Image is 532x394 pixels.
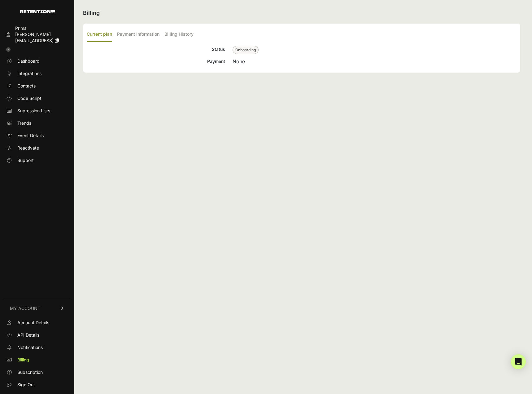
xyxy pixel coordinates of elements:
[4,69,71,78] a: Integrations
[117,27,159,42] label: Payment Information
[17,357,29,363] span: Billing
[4,106,71,116] a: Supression Lists
[10,305,40,311] span: MY ACCOUNT
[4,155,71,165] a: Support
[17,382,35,388] span: Sign Out
[15,32,54,43] span: [PERSON_NAME][EMAIL_ADDRESS]
[4,355,71,365] a: Billing
[4,380,71,390] a: Sign Out
[4,23,71,46] a: Prima [PERSON_NAME][EMAIL_ADDRESS]
[4,131,71,141] a: Event Details
[4,81,71,91] a: Contacts
[17,320,49,326] span: Account Details
[164,27,194,42] label: Billing History
[17,95,41,101] span: Code Script
[17,83,36,89] span: Contacts
[4,367,71,377] a: Subscription
[17,157,34,163] span: Support
[17,344,43,351] span: Notifications
[4,93,71,103] a: Code Script
[233,46,259,54] span: Onboarding
[83,9,520,17] h2: Billing
[17,70,41,77] span: Integrations
[4,56,71,66] a: Dashboard
[17,108,50,114] span: Supression Lists
[4,330,71,340] a: API Details
[511,354,526,369] div: Open Intercom Messenger
[87,27,112,42] label: Current plan
[15,25,68,31] div: Prima
[17,332,39,338] span: API Details
[4,118,71,128] a: Trends
[17,120,31,126] span: Trends
[17,145,39,151] span: Reactivate
[87,58,225,65] div: Payment
[4,143,71,153] a: Reactivate
[87,46,225,54] div: Status
[233,58,517,65] div: None
[4,318,71,328] a: Account Details
[17,369,43,375] span: Subscription
[20,10,55,13] img: Retention.com
[4,299,71,318] a: MY ACCOUNT
[17,58,40,64] span: Dashboard
[4,343,71,352] a: Notifications
[17,132,44,139] span: Event Details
